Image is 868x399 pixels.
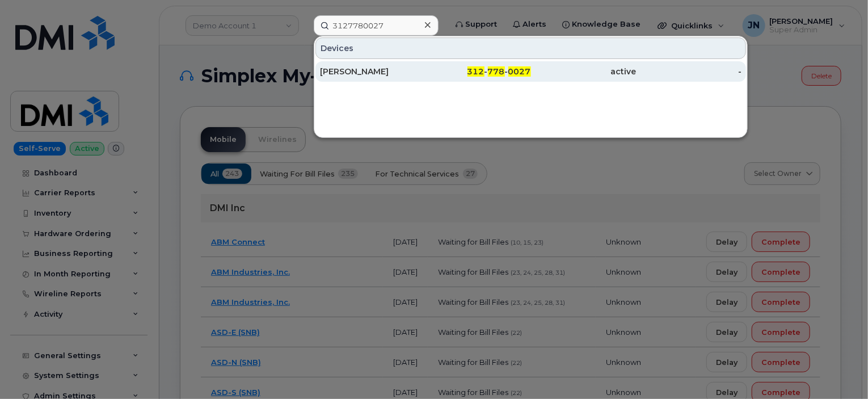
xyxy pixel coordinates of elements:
span: 778 [488,66,505,77]
div: Devices [315,37,746,59]
a: [PERSON_NAME]312-778-0027active- [315,61,746,82]
div: - [636,66,741,77]
div: active [531,66,637,77]
div: [PERSON_NAME] [320,66,425,77]
div: - - [425,66,531,77]
span: 0027 [508,66,531,77]
span: 312 [467,66,484,77]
